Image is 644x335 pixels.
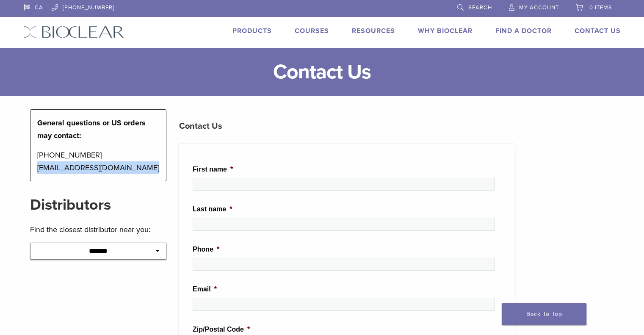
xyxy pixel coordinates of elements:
span: Search [468,4,492,11]
a: Why Bioclear [418,27,473,35]
span: 0 items [589,4,612,11]
label: First name [193,165,233,174]
strong: General questions or US orders may contact: [37,118,146,140]
h3: Contact Us [179,116,515,136]
a: Contact Us [575,27,621,35]
a: Back To Top [502,303,586,325]
span: My Account [519,4,559,11]
label: Zip/Postal Code [193,325,250,334]
p: [PHONE_NUMBER] [EMAIL_ADDRESS][DOMAIN_NAME] [37,149,160,174]
a: Find A Doctor [495,27,552,35]
label: Email [193,285,217,294]
img: Bioclear [24,26,124,38]
a: Products [232,27,272,35]
label: Phone [193,245,219,254]
a: Resources [352,27,395,35]
h2: Distributors [30,195,167,215]
a: Courses [295,27,329,35]
p: Find the closest distributor near you: [30,223,167,236]
label: Last name [193,205,232,214]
